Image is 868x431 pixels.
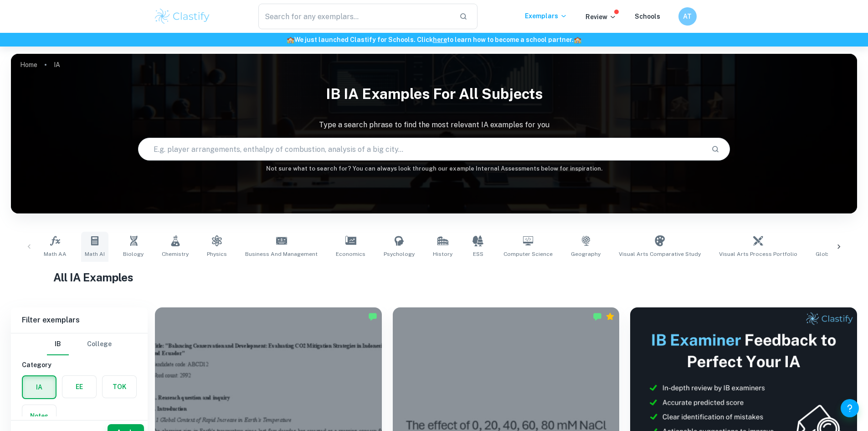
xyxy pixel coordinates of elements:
[473,250,483,258] span: ESS
[503,250,553,258] span: Computer Science
[841,399,859,417] button: Help and Feedback
[139,136,704,162] input: E.g. player arrangements, enthalpy of combustion, analysis of a big city...
[433,250,452,258] span: History
[384,250,415,258] span: Psychology
[433,36,447,43] a: here
[11,307,148,333] h6: Filter exemplars
[708,141,723,157] button: Search
[23,376,56,398] button: IA
[574,36,581,43] span: 🏫
[619,250,701,258] span: Visual Arts Comparative Study
[2,35,866,45] h6: We just launched Clastify for Schools. Click to learn how to become a school partner.
[593,312,602,321] img: Marked
[20,58,37,71] a: Home
[22,360,137,370] h6: Category
[85,250,105,258] span: Math AI
[162,250,189,258] span: Chemistry
[606,312,615,321] div: Premium
[525,11,567,21] p: Exemplars
[47,333,69,355] button: IB
[54,60,60,70] p: IA
[53,269,815,286] h1: All IA Examples
[682,11,693,21] h6: AT
[44,250,67,258] span: Math AA
[22,405,56,427] button: Notes
[62,376,96,398] button: EE
[571,250,601,258] span: Geography
[816,250,855,258] span: Global Politics
[87,333,112,355] button: College
[368,312,377,321] img: Marked
[11,79,857,109] h1: IB IA examples for all subjects
[678,7,697,26] button: AT
[11,164,857,173] h6: Not sure what to search for? You can always look through our example Internal Assessments below f...
[154,7,211,26] img: Clastify logo
[287,36,294,43] span: 🏫
[11,119,857,130] p: Type a search phrase to find the most relevant IA examples for you
[258,4,452,29] input: Search for any exemplars...
[103,376,136,398] button: TOK
[635,13,660,20] a: Schools
[719,250,797,258] span: Visual Arts Process Portfolio
[586,12,616,22] p: Review
[336,250,365,258] span: Economics
[47,333,112,355] div: Filter type choice
[123,250,144,258] span: Biology
[245,250,318,258] span: Business and Management
[207,250,227,258] span: Physics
